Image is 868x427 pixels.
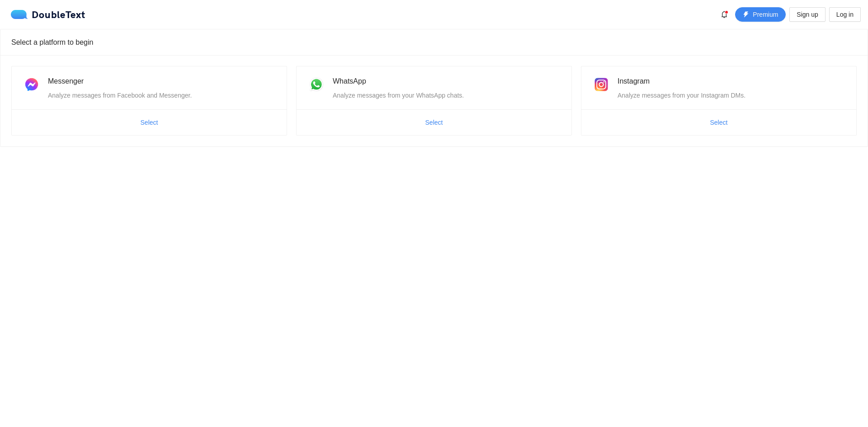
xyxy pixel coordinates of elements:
a: logoDoubleText [11,10,85,19]
div: Messenger [48,75,276,87]
span: Premium [753,9,778,19]
span: Select [710,117,728,127]
a: MessengerAnalyze messages from Facebook and Messenger.Select [11,66,287,136]
button: thunderboltPremium [735,7,786,22]
span: Log in [836,9,854,19]
img: logo [11,10,32,19]
span: Select [425,117,443,127]
img: whatsapp.png [307,75,325,94]
div: Select a platform to begin [11,29,857,55]
button: Log in [829,7,861,22]
span: Instagram [618,77,650,85]
a: WhatsAppAnalyze messages from your WhatsApp chats.Select [296,66,572,136]
span: bell [717,11,731,18]
button: Select [703,115,735,130]
span: Sign up [797,9,818,19]
span: Select [141,117,158,127]
div: DoubleText [11,10,85,19]
button: bell [717,7,731,22]
span: thunderbolt [743,11,749,19]
div: Analyze messages from your WhatsApp chats. [333,90,561,100]
div: Analyze messages from Facebook and Messenger. [48,90,276,100]
button: Select [418,115,450,130]
img: instagram.png [592,75,610,94]
img: messenger.png [23,75,41,94]
div: Analyze messages from your Instagram DMs. [618,90,845,100]
span: WhatsApp [333,77,366,85]
button: Sign up [789,7,825,22]
button: Select [133,115,165,130]
a: InstagramAnalyze messages from your Instagram DMs.Select [581,66,857,136]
